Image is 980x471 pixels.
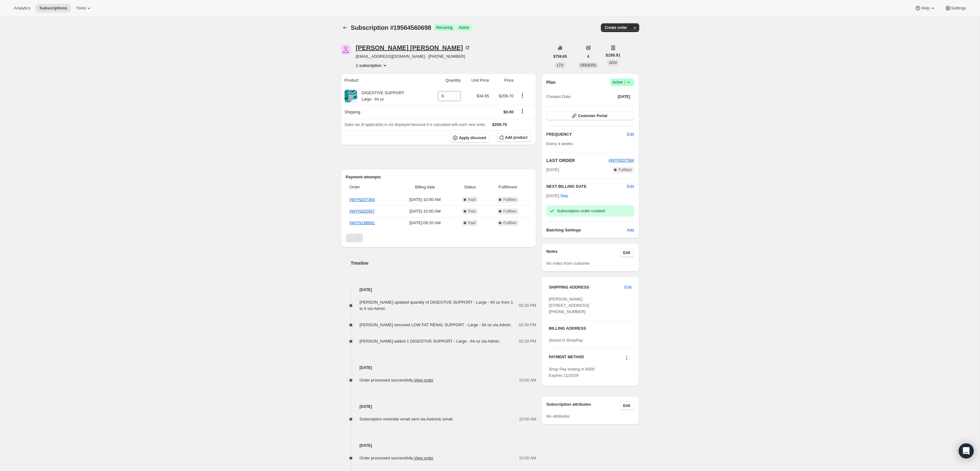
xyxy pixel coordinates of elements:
span: $189.91 [606,52,620,58]
h6: Batching Settings [546,227,627,233]
th: Quantity [427,73,462,87]
h4: [DATE] [341,287,536,293]
div: [PERSON_NAME] [PERSON_NAME] [356,45,471,51]
span: [PERSON_NAME] updated quantity of DIGESTIVE SUPPORT - Large - 64 oz from 1 to 6 via Admin [360,300,513,311]
span: Subscription order created [557,208,605,213]
h4: [DATE] [341,403,536,410]
span: Stored in ShopPay [549,338,583,343]
th: Order [346,180,397,194]
span: [DATE] [618,94,630,99]
button: Edit [619,401,634,410]
span: Edit [623,250,630,255]
span: Patricia Martinez [341,45,351,55]
span: 02:30 PM [519,302,536,309]
h2: Plan [546,79,556,85]
img: product img [345,90,357,102]
span: $34.95 [476,94,489,98]
button: Skip [557,191,572,201]
span: [DATE] · 10:00 AM [398,197,452,203]
span: Create order [605,25,627,30]
span: Sales tax (if applicable) is not displayed because it is calculated with each new order. [345,122,486,127]
span: Paid [468,197,476,202]
th: Price [491,73,515,87]
button: [DATE] [614,92,634,101]
h2: Timeline [351,260,536,266]
nav: Pagination [346,234,531,242]
span: [EMAIL_ADDRESS][DOMAIN_NAME] · [PHONE_NUMBER] [356,53,471,60]
span: Edit [624,284,631,290]
span: Subscription #19564560698 [351,24,431,31]
span: Skip [560,193,568,199]
button: #WYN207364 [609,157,634,164]
h2: LAST ORDER [546,157,608,164]
a: #WYN198681 [350,220,375,225]
button: Create order [601,23,631,32]
span: Every 4 weeks [546,141,573,146]
button: Add [623,225,638,235]
button: 4 [583,52,593,61]
h2: FREQUENCY [546,131,627,138]
span: Edit [627,131,634,138]
span: 10:00 AM [519,416,536,422]
span: Order processed successfully. [360,378,433,382]
span: Fulfilled [503,197,516,202]
button: Edit [621,282,635,292]
button: Tools [72,4,96,13]
span: No notes from customer [546,261,590,266]
button: Edit [627,183,634,190]
h3: SHIPPING ADDRESS [549,284,624,290]
button: Settings [941,4,970,13]
span: No attributes [546,414,569,419]
button: Shipping actions [517,108,527,115]
span: [DATE] · [546,193,568,198]
a: #WYN207364 [609,158,634,163]
th: Product [341,73,427,87]
span: Add product [505,135,527,140]
h3: PAYMENT METHOD [549,355,584,363]
h2: NEXT BILLING DATE [546,183,627,190]
h3: BILLING ADDRESS [549,325,631,332]
span: Status [455,184,485,190]
span: Billing date [398,184,452,190]
button: Apply discount [450,133,490,143]
h4: [DATE] [341,442,536,449]
span: [DATE] · 10:00 AM [398,208,452,214]
button: Edit [619,248,634,257]
span: Paid [468,209,476,214]
span: $0.00 [503,110,514,114]
div: DIGESTIVE SUPPORT [357,90,405,102]
span: 4 [587,54,589,59]
span: 10:00 AM [519,455,536,461]
span: 02:30 PM [519,322,536,328]
span: ORDERS [580,63,596,68]
small: Large - 64 oz [362,97,384,101]
span: Active [612,79,632,85]
span: LTV [557,63,563,68]
button: Add product [496,133,531,142]
span: Subscription reminder email sent via Awtomic email. [360,417,454,421]
span: Analytics [14,6,30,11]
span: Shop Pay ending in 8509 Expires 11/2029 [549,367,594,378]
h3: Subscription attributes [546,401,619,410]
button: Edit [623,129,638,139]
span: Fulfillment [488,184,528,190]
span: Paid [468,220,476,225]
button: Analytics [10,4,34,13]
span: | [624,80,625,85]
span: [DATE] · 09:20 AM [398,220,452,226]
h4: [DATE] [341,365,536,371]
span: Fulfilled [618,167,631,172]
button: Product actions [356,62,388,68]
span: Help [921,6,929,11]
a: #WYN207364 [350,197,375,202]
span: Created Date [546,94,570,100]
button: Subscriptions [35,4,71,13]
h2: Payment attempts [346,174,531,180]
a: #WYN202947 [350,209,375,214]
h3: Notes [546,248,619,257]
span: Edit [623,403,630,408]
span: Customer Portal [578,113,607,118]
span: [PERSON_NAME] removed LOW FAT RENAL SUPPORT - Large - 64 oz via Admin. [360,322,512,327]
